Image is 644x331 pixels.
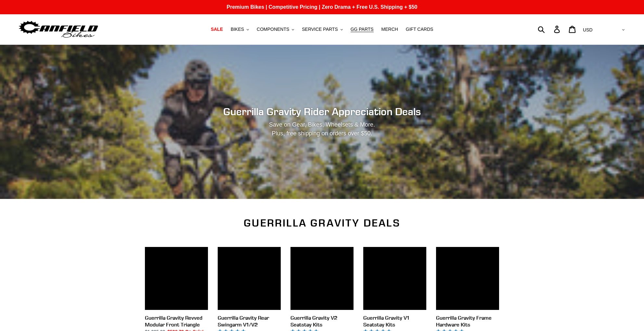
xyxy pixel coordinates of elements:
[18,19,99,40] img: Canfield Bikes
[351,27,374,32] span: GG PARTS
[227,25,252,34] button: BIKES
[189,120,455,138] p: Save on Gear, Bikes, Wheelsets & More. Plus, free shipping on orders over $50.
[541,22,558,36] input: Search
[145,217,499,229] h2: Guerrilla Gravity Deals
[211,27,223,32] span: SALE
[406,27,433,32] span: GIFT CARDS
[253,25,297,34] button: COMPONENTS
[145,105,499,118] h2: Guerrilla Gravity Rider Appreciation Deals
[378,25,401,34] a: MERCH
[231,27,244,32] span: BIKES
[347,25,377,34] a: GG PARTS
[299,25,346,34] button: SERVICE PARTS
[302,27,338,32] span: SERVICE PARTS
[208,25,226,34] a: SALE
[403,25,437,34] a: GIFT CARDS
[381,27,398,32] span: MERCH
[257,27,289,32] span: COMPONENTS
